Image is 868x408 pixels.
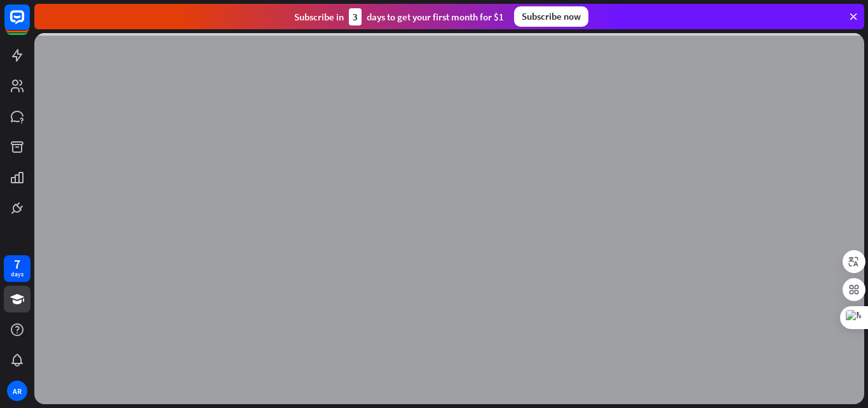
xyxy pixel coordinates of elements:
div: 7 [14,258,20,270]
div: 3 [349,8,362,25]
a: 7 days [4,255,31,282]
div: Subscribe now [514,6,588,27]
div: Subscribe in days to get your first month for $1 [294,8,504,25]
div: AR [7,381,27,401]
div: days [11,270,24,279]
